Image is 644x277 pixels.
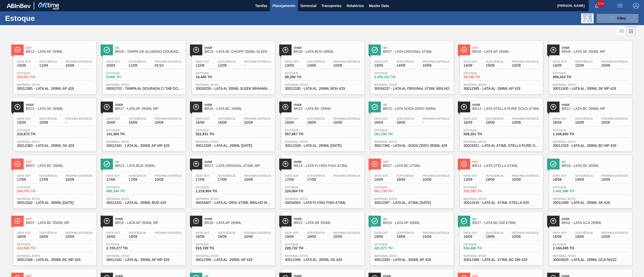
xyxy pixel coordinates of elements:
span: Material ativo [553,83,628,86]
span: Out [472,160,540,163]
span: 224,064 TH [285,189,320,193]
span: Suficiência [218,117,235,120]
span: Estoque [464,186,499,189]
span: Estoque [17,72,52,75]
span: Estoque [196,72,231,75]
span: 16/09 [307,121,325,124]
span: Suficiência [396,117,414,120]
span: 19/09 [486,178,503,181]
span: 17/09 [307,178,325,181]
span: BR10 - LATA BC CHOPP 350ML SLEEK [205,50,272,54]
span: 15/09 [17,121,31,124]
span: 10/09 [65,178,93,181]
span: 30012400 - LATA AL. 350ML SK MP 429 [553,87,628,90]
img: Ícone [282,161,289,167]
span: 10/09 [155,178,182,181]
span: 685,344 TH [106,189,142,193]
img: Ícone [550,47,556,53]
span: Próxima Entrega [512,60,539,63]
span: Transportes [321,3,342,9]
span: 16/09 [553,121,567,124]
span: Próxima Entrega [244,174,271,177]
span: 13/09 [464,178,477,181]
span: 30012342 - LATA AL. 350ML BC 429 [17,201,93,205]
span: 30012385 - LATA AL. 269ML AP 429 [464,87,539,90]
span: BR13 - LATA BUD 269ML [115,164,183,168]
span: Estoque [285,72,320,75]
a: ÍconeOkBR27 - LATA ORIGINAL 473MLData out13/09Suficiência14/09Próxima Entrega10/09Estoque2.255,10... [367,37,456,94]
span: Data out [285,60,299,63]
span: Estoque [374,186,410,189]
span: 30029331 - LATA AL 473ML STELLA PURE GOLD [464,144,539,148]
span: Gerencial [300,3,316,9]
span: 16/09 [374,121,388,124]
span: Estoque [374,129,410,132]
span: Material ativo [464,197,539,200]
span: BR07 - LATA BC 350ML [26,164,94,168]
span: 01/10 [155,64,182,67]
img: userActions [617,3,623,9]
span: 16/09 [396,121,414,124]
span: Estoque [106,129,142,132]
span: Data out [464,60,477,63]
span: 18/09 [553,178,567,181]
span: 10/09 [106,64,120,67]
span: 1.441,496 TH [553,189,588,193]
span: Estoque [285,129,320,132]
span: 14,440 TH [196,75,231,79]
span: 16/09 [486,121,503,124]
span: 1.108,800 TH [553,132,588,136]
span: Próxima Entrega [244,60,271,63]
span: Over [205,46,272,49]
span: Suficiência [39,60,57,63]
span: 10/09 [374,178,388,181]
span: Estoque [17,186,52,189]
span: Próxima Entrega [512,174,539,177]
span: BR27 - LATA ORIGINAL 473ML MP [205,164,272,168]
a: ÍconeOverBR09 - LATA SK 350ML MPData out14/09Suficiência15/09Próxima Entrega10/09Estoque908,410 T... [545,37,635,94]
span: BR27 - LATA BC 473ML [383,164,451,168]
span: Data out [464,174,477,177]
span: 240,791 TH [17,189,52,193]
span: 30012328 - LATA AL. 269ML BC 429 [285,144,360,148]
span: 15/09 [486,64,503,67]
span: Estoque [17,129,52,132]
span: Over [294,160,362,163]
img: Logout [633,3,639,9]
a: ÍconeOverBR13 - LATA STELLA PURE GOLD 473MLData out16/09Suficiência16/09Próxima Entrega10/09Estoq... [456,94,545,151]
span: Suficiência [396,60,414,63]
span: - [65,121,93,124]
span: Próxima Entrega [423,117,450,120]
span: 14/09 [396,64,414,67]
span: Ok [562,160,630,163]
span: Suficiência [396,174,414,177]
span: Data out [553,117,567,120]
span: 18/09 [396,178,414,181]
span: Data out [106,60,120,63]
span: Estoque [196,129,231,132]
span: Suficiência [39,117,57,120]
span: Data out [17,60,31,63]
span: Relatórios [347,3,364,9]
span: Estoque [553,72,588,75]
a: ÍconeOverBR13 - LATA FLYING FISH 473MLData out17/09Suficiência17/09Próxima Entrega-Estoque224,064... [277,151,367,208]
img: Ícone [14,104,21,110]
span: Suficiência [575,117,593,120]
span: Data out [285,117,299,120]
span: BR12 - LATA AP 269ML [26,50,94,54]
span: Over [205,103,272,106]
span: Estoque [464,129,499,132]
span: BR09 - LATA SK 350ML MP [562,50,630,54]
span: Estoque [553,129,588,132]
span: Próxima Entrega [155,117,182,120]
span: 15/09 [129,121,146,124]
span: 10/09 [512,64,539,67]
span: 10/09 [512,178,539,181]
span: 16/09 [575,121,593,124]
span: 30012385 - LATA AL. 269ML AP 429 [17,87,93,90]
span: Data out [196,60,210,63]
span: BR13 - LATA STELLA PURE GOLD 473ML [472,107,540,111]
img: Ícone [461,161,467,167]
span: Data out [196,174,210,177]
span: 13/09 [285,64,299,67]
